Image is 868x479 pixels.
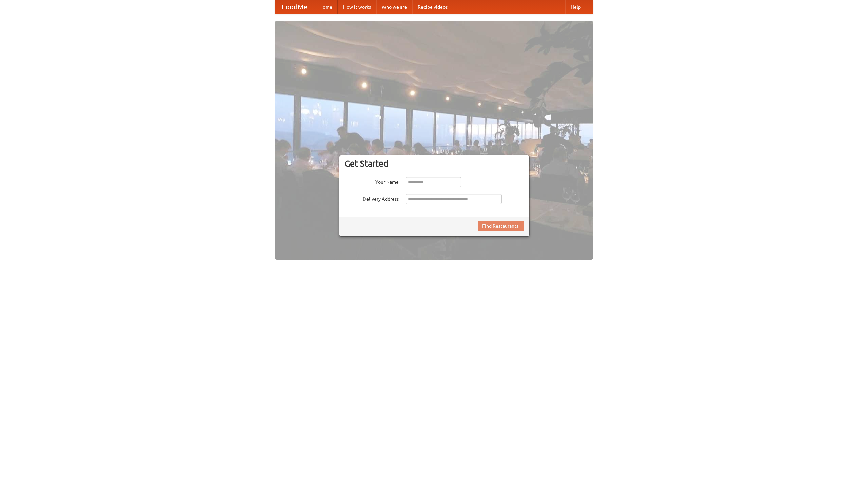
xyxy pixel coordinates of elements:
label: Delivery Address [344,194,399,202]
a: FoodMe [275,0,314,14]
a: Home [314,0,338,14]
a: Who we are [376,0,412,14]
a: Help [565,0,586,14]
label: Your Name [344,177,399,186]
h3: Get Started [344,158,524,169]
button: Find Restaurants! [478,221,524,231]
a: How it works [338,0,376,14]
a: Recipe videos [412,0,453,14]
